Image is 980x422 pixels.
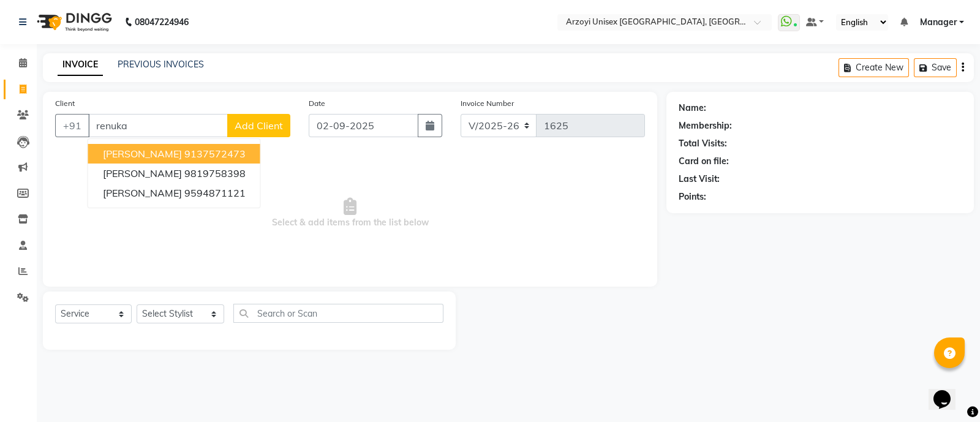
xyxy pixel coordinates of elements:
[679,137,727,150] div: Total Visits:
[184,148,246,160] ngb-highlight: 9137572473
[184,167,246,179] ngb-highlight: 9819758398
[103,148,182,160] span: [PERSON_NAME]
[135,5,189,39] b: 08047224946
[55,114,89,137] button: +91
[679,102,706,115] div: Name:
[233,304,443,323] input: Search or Scan
[118,59,204,70] a: PREVIOUS INVOICES
[31,5,115,39] img: logo
[920,16,957,29] span: Manager
[235,119,283,132] span: Add Client
[184,187,246,199] ngb-highlight: 9594871121
[929,373,968,410] iframe: chat widget
[679,190,706,203] div: Points:
[679,155,729,168] div: Card on file:
[839,58,909,77] button: Create New
[103,187,182,199] span: [PERSON_NAME]
[55,152,645,274] span: Select & add items from the list below
[914,58,957,77] button: Save
[679,119,732,132] div: Membership:
[309,98,325,109] label: Date
[88,114,228,137] input: Search by Name/Mobile/Email/Code
[58,54,103,76] a: INVOICE
[55,98,75,109] label: Client
[227,114,290,137] button: Add Client
[103,167,182,179] span: [PERSON_NAME]
[679,173,720,186] div: Last Visit:
[461,98,514,109] label: Invoice Number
